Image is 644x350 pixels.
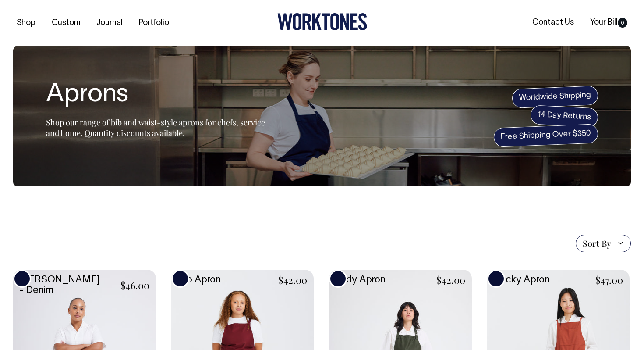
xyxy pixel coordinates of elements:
[512,86,598,108] span: Worldwide Shipping
[135,16,173,30] a: Portfolio
[13,16,39,30] a: Shop
[583,238,611,249] span: Sort By
[46,117,265,138] span: Shop our range of bib and waist-style aprons for chefs, service and home. Quantity discounts avai...
[587,15,631,30] a: Your Bill0
[493,124,598,147] span: Free Shipping Over $350
[46,81,265,109] h1: Aprons
[93,16,126,30] a: Journal
[530,105,598,128] span: 14 Day Returns
[48,16,84,30] a: Custom
[529,15,577,30] a: Contact Us
[618,18,627,28] span: 0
